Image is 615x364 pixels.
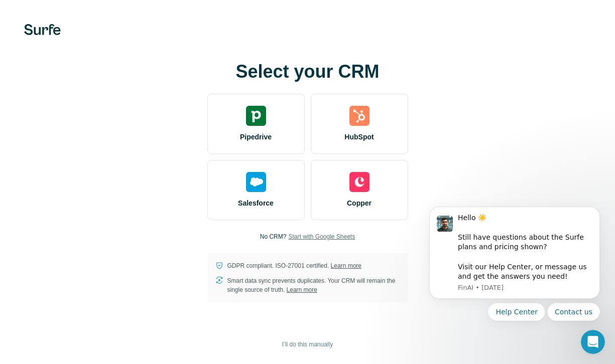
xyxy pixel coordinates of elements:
[347,198,372,208] span: Copper
[240,132,272,142] span: Pipedrive
[331,262,361,269] a: Learn more
[581,330,605,354] iframe: Intercom live chat
[227,276,400,294] p: Smart data sync prevents duplicates. Your CRM will remain the single source of truth.
[238,198,274,208] span: Salesforce
[275,337,340,352] button: I’ll do this manually
[287,286,317,293] a: Learn more
[246,172,266,192] img: salesforce's logo
[246,106,266,126] img: pipedrive's logo
[207,62,408,82] h1: Select your CRM
[288,232,355,241] button: Start with Google Sheets
[344,132,374,142] span: HubSpot
[349,172,370,192] img: copper's logo
[282,340,333,349] span: I’ll do this manually
[227,261,361,270] p: GDPR compliant. ISO-27001 certified.
[260,232,287,241] p: No CRM?
[349,106,370,126] img: hubspot's logo
[414,173,615,337] iframe: Intercom notifications message
[24,24,61,35] img: Surfe's logo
